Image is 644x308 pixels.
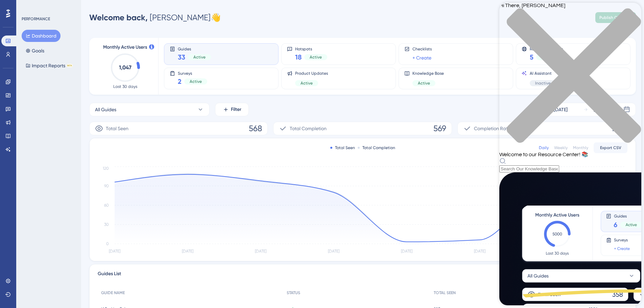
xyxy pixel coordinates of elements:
[98,270,121,281] span: Guides List
[358,145,395,150] div: Total Completion
[178,46,211,51] span: Guides
[22,45,48,57] button: Goals
[474,124,510,133] span: Completion Rate
[109,249,120,254] tspan: [DATE]
[113,84,137,89] span: Last 30 days
[182,249,193,254] tspan: [DATE]
[434,290,456,295] span: TOTAL SEEN
[328,249,339,254] tspan: [DATE]
[104,184,109,188] tspan: 90
[301,80,313,86] span: Active
[103,43,147,51] span: Monthly Active Users
[412,71,444,76] span: Knowledge Base
[16,2,42,10] span: Need Help?
[290,124,327,133] span: Total Completion
[310,54,322,60] span: Active
[95,105,116,114] span: All Guides
[104,203,109,208] tspan: 60
[4,4,16,16] img: launcher-image-alternative-text
[418,80,430,86] span: Active
[119,64,132,71] text: 1,047
[22,60,77,72] button: Impact ReportsBETA
[412,46,432,52] span: Checklists
[104,222,109,227] tspan: 30
[412,54,431,62] a: + Create
[47,3,49,9] div: 2
[106,124,128,133] span: Total Seen
[22,30,61,42] button: Dashboard
[231,105,241,114] span: Filter
[22,16,50,22] div: PERFORMANCE
[101,290,125,295] span: GUIDE NAME
[433,123,446,134] span: 569
[89,103,210,116] button: All Guides
[330,145,355,150] div: Total Seen
[190,79,202,84] span: Active
[295,46,327,51] span: Hotspots
[287,290,300,295] span: STATUS
[295,52,302,62] span: 18
[215,103,249,116] button: Filter
[178,52,185,62] span: 33
[255,249,266,254] tspan: [DATE]
[178,71,207,75] span: Surveys
[295,71,328,76] span: Product Updates
[89,13,148,22] span: Welcome back,
[474,249,485,254] tspan: [DATE]
[178,77,182,86] span: 2
[103,166,109,171] tspan: 120
[89,12,221,23] div: [PERSON_NAME] 👋
[67,64,73,67] div: BETA
[401,249,412,254] tspan: [DATE]
[193,54,206,60] span: Active
[249,123,262,134] span: 568
[2,2,18,18] button: Open AI Assistant Launcher
[106,241,109,246] tspan: 0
